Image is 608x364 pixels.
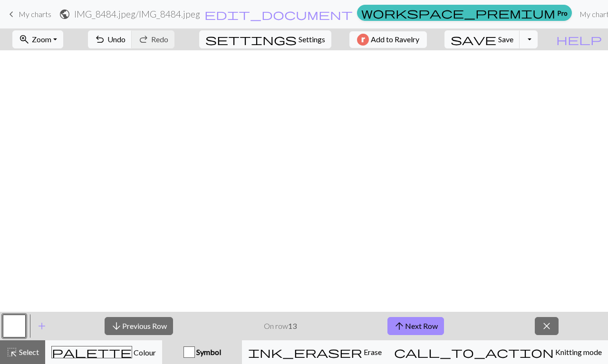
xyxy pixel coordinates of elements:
[264,320,297,332] p: On row
[205,34,297,45] i: Settings
[105,317,173,335] button: Previous Row
[248,345,362,359] span: ink_eraser
[45,340,162,364] button: Colour
[107,35,125,44] span: Undo
[195,347,221,356] span: Symbol
[357,34,369,46] img: Ravelry
[19,9,51,19] span: My charts
[74,9,200,19] h2: IMG_8484.jpeg / IMG_8484.jpeg
[371,34,419,46] span: Add to Ravelry
[94,33,106,46] span: undo
[242,340,388,364] button: Erase
[394,319,405,333] span: arrow_upward
[444,30,520,48] button: Save
[6,345,18,359] span: highlight_alt
[132,348,156,357] span: Colour
[394,345,554,359] span: call_to_action
[32,35,51,44] span: Zoom
[361,6,555,19] span: workspace_premium
[554,347,602,356] span: Knitting mode
[349,31,427,48] button: Add to Ravelry
[19,33,30,46] span: zoom_in
[36,319,48,333] span: add
[498,35,513,44] span: Save
[6,6,51,22] a: My charts
[162,340,242,364] button: Symbol
[111,319,122,333] span: arrow_downward
[357,5,572,21] a: Pro
[388,340,608,364] button: Knitting mode
[52,345,132,359] span: palette
[556,33,602,46] span: help
[6,8,17,21] span: keyboard_arrow_left
[59,8,70,21] span: public
[205,33,297,46] span: settings
[387,317,444,335] button: Next Row
[12,30,63,48] button: Zoom
[88,30,132,48] button: Undo
[199,30,331,48] button: SettingsSettings
[451,33,496,46] span: save
[288,321,297,330] strong: 13
[541,319,552,333] span: close
[18,347,39,356] span: Select
[362,347,382,356] span: Erase
[204,8,353,21] span: edit_document
[299,34,325,45] span: Settings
